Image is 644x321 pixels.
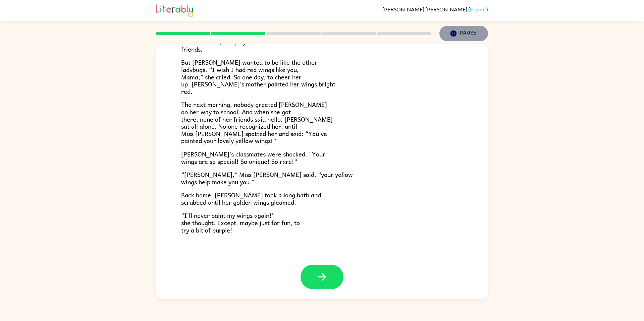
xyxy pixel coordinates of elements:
span: [PERSON_NAME]'s classmates were shocked. “Your wings are so special! So unique! So rare!” [181,149,325,166]
span: “I’ll never paint my wings again!” she thought. Except, maybe just for fun, to try a bit of purple! [181,210,300,235]
span: But [PERSON_NAME] wanted to be like the other ladybugs. “I wish I had red wings like you, Mama,” ... [181,57,335,96]
div: ( ) [382,6,488,12]
button: Pause [439,26,488,41]
span: Back home, [PERSON_NAME] took a long bath and scrubbed until her golden wings gleamed. [181,190,321,207]
img: Literably [156,3,193,17]
span: “[PERSON_NAME],” Miss [PERSON_NAME] said, “your yellow wings help make you you." [181,170,353,187]
span: [PERSON_NAME] [PERSON_NAME] [382,6,468,12]
a: Logout [470,6,486,12]
span: The next morning, nobody greeted [PERSON_NAME] on her way to school. And when she got there, none... [181,100,333,145]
